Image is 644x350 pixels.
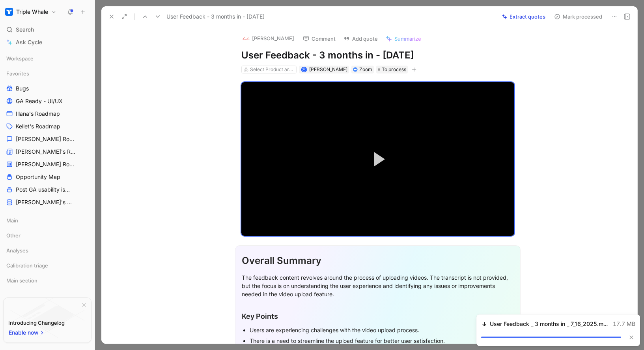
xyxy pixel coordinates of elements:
div: Main section [3,275,91,286]
div: Key Points [242,311,514,322]
div: Favorites [3,68,91,79]
button: logo[PERSON_NAME] [238,32,298,44]
span: Post GA usability issues [16,186,72,194]
div: Analyses [3,245,91,256]
span: User Feedback - 3 months in - [DATE] [166,12,265,21]
button: View actions [84,160,91,168]
span: Analyses [6,247,28,254]
span: [PERSON_NAME]'s Roadmap [16,198,75,206]
div: Analyses [3,245,91,259]
span: Enable now [9,328,39,337]
span: GA Ready - UI/UX [16,97,63,105]
button: Extract quotes [498,11,549,22]
button: Triple WhaleTriple Whale [3,6,58,17]
img: bg-BLZuj68n.svg [10,298,84,338]
span: Other [6,231,21,239]
span: Main section [6,277,37,284]
button: Mark processed [551,11,606,22]
button: View actions [80,110,88,118]
div: Overall Summary [242,254,514,268]
span: [PERSON_NAME] Roadmap [16,160,74,168]
button: Enable now [8,327,45,338]
span: To process [382,66,406,73]
div: D [302,68,306,72]
button: View actions [80,97,88,105]
button: View actions [84,198,92,206]
div: Main [3,215,91,229]
div: Main [3,215,91,226]
a: Kellet's Roadmap [3,120,91,132]
div: Other [3,230,91,244]
span: Calibration triage [6,262,48,269]
h1: Triple Whale [16,8,48,15]
div: The feedback content revolves around the process of uploading videos. The transcript is not provi... [242,273,514,298]
div: Users are experiencing challenges with the video upload process. [250,326,514,334]
span: Workspace [6,55,34,62]
span: [PERSON_NAME]'s Roadmap [16,148,77,156]
span: Ask Cycle [16,38,42,47]
a: Bugs [3,83,91,94]
div: Main section [3,275,91,289]
h1: User Feedback - 3 months in - [DATE] [241,49,514,62]
button: View actions [80,122,88,130]
button: View actions [80,173,88,181]
div: There is a need to streamline the upload feature for better user satisfaction. [250,337,514,345]
div: Select Product areas [250,66,294,73]
a: [PERSON_NAME]'s Roadmap [3,196,91,208]
span: [PERSON_NAME] Roadmap [16,135,74,143]
div: To process [376,66,408,73]
div: Video Player [241,82,514,236]
div: Calibration triage [3,260,91,271]
img: Triple Whale [5,8,13,16]
button: View actions [86,148,94,156]
span: Illana's Roadmap [16,110,60,118]
span: Kellet's Roadmap [16,122,60,130]
a: Ask Cycle [3,36,91,48]
img: logo [242,34,250,42]
button: Play Video [360,141,396,177]
div: Zoom [359,66,372,73]
a: Post GA usability issues [3,184,91,196]
span: [PERSON_NAME] [309,66,347,72]
div: Introducing Changelog [8,318,65,327]
a: [PERSON_NAME]'s Roadmap [3,146,91,158]
div: Search [3,24,91,36]
button: View actions [84,135,91,143]
span: Favorites [6,70,29,77]
span: Opportunity Map [16,173,60,181]
div: Other [3,230,91,241]
span: Main [6,216,18,224]
span: Summarize [394,35,421,42]
div: Calibration triage [3,260,91,274]
button: Comment [299,33,339,44]
a: [PERSON_NAME] Roadmap [3,133,91,145]
a: Illana's Roadmap [3,108,91,120]
a: [PERSON_NAME] Roadmap [3,158,91,170]
div: Workspace [3,53,91,64]
button: Summarize [382,33,425,44]
span: 17.7 MB [613,319,635,329]
span: User Feedback _ 3 months in _ 7_16_2025.mp4 [490,319,609,329]
a: GA Ready - UI/UX [3,95,91,107]
button: View actions [82,186,90,194]
span: Search [16,25,34,34]
span: Bugs [16,85,29,92]
button: View actions [80,85,88,92]
a: Opportunity Map [3,171,91,183]
button: Add quote [340,33,381,44]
